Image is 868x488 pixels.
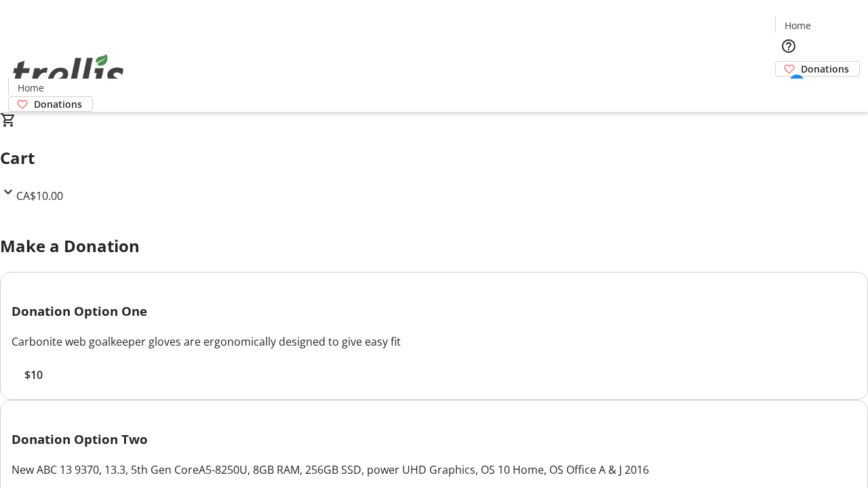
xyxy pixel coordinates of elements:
h3: Donation Option Two [12,430,856,449]
span: $10 [24,367,43,383]
span: Home [18,81,44,95]
button: Help [775,33,802,60]
h3: Donation Option One [12,302,856,321]
span: Donations [801,62,849,76]
span: Donations [34,97,82,111]
button: Cart [775,77,802,104]
a: Home [776,18,819,33]
a: Donations [775,61,860,77]
img: Orient E2E Organization Vg49iMFUsy's Logo [8,39,129,107]
span: CA$10.00 [16,188,63,203]
div: Carbonite web goalkeeper gloves are ergonomically designed to give easy fit [12,333,856,350]
div: New ABC 13 9370, 13.3, 5th Gen CoreA5-8250U, 8GB RAM, 256GB SSD, power UHD Graphics, OS 10 Home, ... [12,462,856,478]
a: Home [9,81,52,95]
a: Donations [8,96,93,112]
span: Home [785,18,811,33]
button: $10 [12,367,55,383]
